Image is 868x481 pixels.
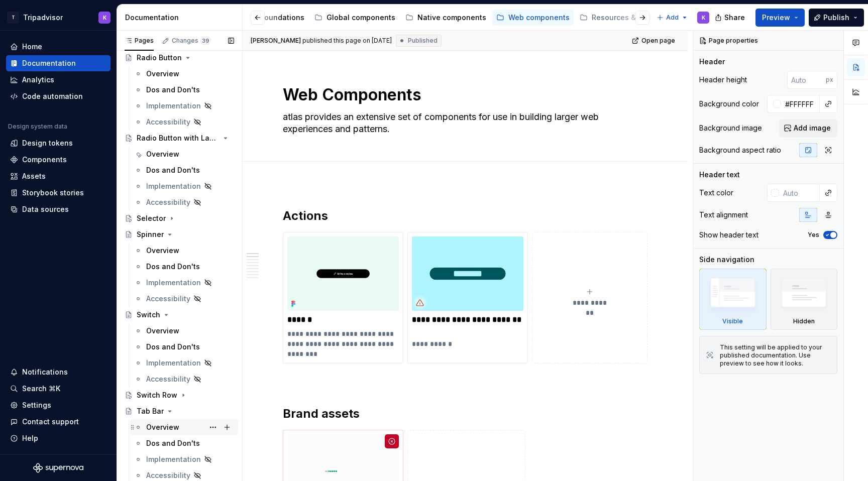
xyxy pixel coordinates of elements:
[6,39,111,55] a: Home
[629,34,680,48] a: Open page
[592,13,656,23] div: Resources & tools
[699,210,748,220] div: Text alignment
[6,72,111,88] a: Analytics
[130,194,238,210] a: Accessibility
[130,243,238,259] a: Overview
[146,278,201,288] div: Implementation
[121,50,238,66] a: Radio Button
[130,82,238,98] a: Dos and Don'ts
[6,55,111,71] a: Documentation
[146,149,179,159] div: Overview
[130,275,238,291] a: Implementation
[281,109,645,137] textarea: atlas provides an extensive set of components for use in building larger web experiences and patt...
[121,226,238,243] a: Spinner
[103,14,106,22] div: K
[121,403,238,419] a: Tab Bar
[137,310,160,320] div: Switch
[8,123,67,131] div: Design system data
[22,400,51,410] div: Settings
[22,384,60,394] div: Search ⌘K
[408,37,438,45] span: Published
[710,9,751,27] button: Share
[146,358,201,368] div: Implementation
[22,171,46,181] div: Assets
[7,12,19,24] div: T
[417,13,486,23] div: Native components
[401,10,490,26] a: Native components
[137,406,164,416] div: Tab Bar
[2,7,115,28] button: TTripadvisorK
[130,323,238,339] a: Overview
[576,10,671,26] a: Resources & tools
[283,406,647,422] h2: Brand assets
[130,371,238,387] a: Accessibility
[22,75,54,85] div: Analytics
[125,13,238,23] div: Documentation
[146,85,200,95] div: Dos and Don'ts
[779,119,837,137] button: Add image
[172,37,211,45] div: Changes
[6,88,111,104] a: Code automation
[146,454,201,464] div: Implementation
[6,414,111,430] button: Contact support
[121,307,238,323] a: Switch
[251,37,301,45] span: [PERSON_NAME]
[146,374,190,384] div: Accessibility
[794,123,831,133] span: Add image
[125,37,154,45] div: Pages
[22,417,79,427] div: Contact support
[22,91,83,101] div: Code automation
[699,188,733,198] div: Text color
[137,133,220,143] div: Radio Button with Label
[6,135,111,151] a: Design tokens
[699,170,740,180] div: Header text
[22,188,84,198] div: Storybook stories
[146,262,200,272] div: Dos and Don'ts
[130,178,238,194] a: Implementation
[6,397,111,413] a: Settings
[22,138,73,148] div: Design tokens
[146,326,179,336] div: Overview
[130,259,238,275] a: Dos and Don'ts
[724,13,745,23] span: Share
[130,451,238,467] a: Implementation
[654,11,691,25] button: Add
[302,37,392,45] div: published this page on [DATE]
[121,387,238,403] a: Switch Row
[787,71,826,89] input: Auto
[412,236,523,311] img: b4ea359a-5ac5-4ce9-8d63-e6b2c05d1f7d.png
[281,83,645,107] textarea: Web Components
[130,146,238,162] a: Overview
[287,236,399,311] img: cc4c8fa6-8d94-4975-9e8f-93821346bb47.png
[137,229,164,239] div: Spinner
[6,201,111,217] a: Data sources
[146,197,190,207] div: Accessibility
[793,317,815,325] div: Hidden
[666,14,679,22] span: Add
[699,123,762,133] div: Background image
[808,231,819,239] label: Yes
[130,435,238,451] a: Dos and Don'ts
[327,13,395,23] div: Global components
[121,130,238,146] a: Radio Button with Label
[771,269,838,330] div: Hidden
[22,58,76,68] div: Documentation
[137,53,182,63] div: Radio Button
[121,210,238,226] a: Selector
[130,98,238,114] a: Implementation
[146,438,200,448] div: Dos and Don'ts
[146,294,190,304] div: Accessibility
[146,342,200,352] div: Dos and Don'ts
[137,213,166,223] div: Selector
[755,9,805,27] button: Preview
[702,14,705,22] div: K
[762,13,790,23] span: Preview
[641,37,675,45] span: Open page
[33,463,83,473] svg: Supernova Logo
[699,145,781,155] div: Background aspect ratio
[508,13,570,23] div: Web components
[78,8,481,28] div: Page tree
[22,367,68,377] div: Notifications
[722,317,743,325] div: Visible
